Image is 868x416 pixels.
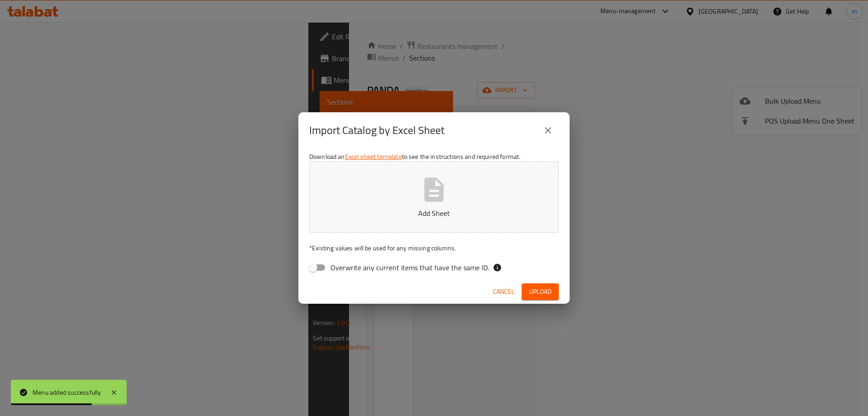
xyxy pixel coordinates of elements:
[537,120,559,141] button: close
[493,286,514,297] span: Cancel
[345,151,402,163] a: Excel sheet template
[309,123,444,138] h2: Import Catalog by Excel Sheet
[493,263,502,272] svg: If the overwrite option isn't selected, then the items that match an existing ID will be ignored ...
[323,208,545,219] p: Add Sheet
[309,244,559,253] p: Existing values will be used for any missing columns.
[330,262,489,273] span: Overwrite any current items that have the same ID.
[522,283,559,300] button: Upload
[33,387,101,397] div: Menu added successfully
[298,148,570,280] div: Download an to see the instructions and required format.
[489,283,518,300] button: Cancel
[309,161,559,233] button: Add Sheet
[529,286,552,297] span: Upload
